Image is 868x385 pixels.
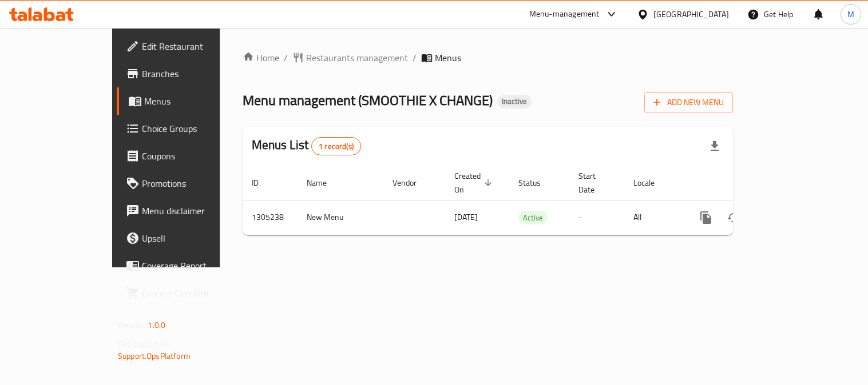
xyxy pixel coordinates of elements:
span: Inactive [497,97,532,106]
span: Name [307,176,342,190]
td: All [624,200,683,235]
li: / [413,51,417,65]
th: Actions [683,166,811,200]
span: Promotions [142,177,248,190]
a: Menus [117,87,257,115]
span: Restaurants management [306,51,408,65]
div: [GEOGRAPHIC_DATA] [653,8,729,21]
a: Home [243,51,279,65]
nav: breadcrumb [243,51,733,65]
span: Coverage Report [142,259,248,272]
span: Get support on: [118,337,171,352]
td: New Menu [298,200,383,235]
span: Add New Menu [653,95,724,110]
a: Restaurants management [292,51,408,65]
span: Menu management ( SMOOTHIE X CHANGE ) [243,87,493,113]
span: Grocery Checklist [142,286,248,300]
a: Coupons [117,142,257,170]
span: Menus [435,51,461,65]
span: 1.0.0 [148,318,165,332]
div: Export file [701,133,728,160]
div: Active [518,211,548,224]
button: Add New Menu [644,92,733,113]
button: Change Status [720,204,747,231]
button: more [692,204,720,231]
div: Total records count [311,137,361,155]
a: Promotions [117,170,257,197]
span: [DATE] [454,210,478,224]
span: Edit Restaurant [142,39,248,53]
span: Created On [454,169,496,196]
span: Start Date [578,169,611,196]
a: Support.OpsPlatform [118,348,191,363]
td: 1305238 [243,200,298,235]
span: Choice Groups [142,122,248,135]
a: Upsell [117,224,257,252]
span: Menu disclaimer [142,204,248,218]
span: ID [252,176,274,190]
span: Branches [142,67,248,81]
span: Active [518,211,548,224]
span: Upsell [142,231,248,245]
span: Menus [144,94,248,108]
a: Edit Restaurant [117,33,257,60]
a: Grocery Checklist [117,279,257,307]
span: Coupons [142,149,248,163]
li: / [284,51,288,65]
span: M [847,8,854,21]
a: Choice Groups [117,115,257,142]
td: - [569,200,624,235]
span: Vendor [393,176,431,190]
div: Menu-management [529,7,600,21]
span: Locale [633,176,669,190]
span: 1 record(s) [312,141,360,152]
span: Version: [118,318,146,332]
a: Menu disclaimer [117,197,257,224]
table: enhanced table [243,166,811,235]
a: Branches [117,60,257,87]
a: Coverage Report [117,252,257,279]
h2: Menus List [252,137,361,155]
div: Inactive [497,95,532,109]
span: Status [518,176,556,190]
